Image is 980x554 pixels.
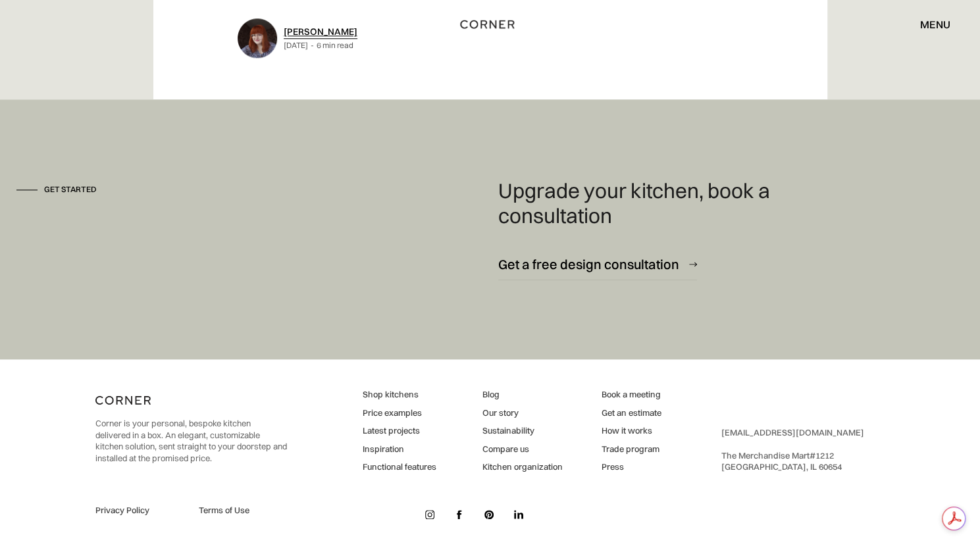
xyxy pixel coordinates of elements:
div: Get a free design consultation [498,255,679,273]
a: How it works [602,425,661,437]
div: ‍ The Merchandise Mart #1212 ‍ [GEOGRAPHIC_DATA], IL 60654 [721,427,864,473]
a: [EMAIL_ADDRESS][DOMAIN_NAME] [721,427,864,438]
a: Latest projects [363,425,436,437]
a: Press [602,461,661,473]
div: Get started [44,184,97,195]
a: Book a meeting [602,389,661,401]
a: Get an estimate [602,407,661,419]
a: Shop kitchens [363,389,436,401]
a: Trade program [602,443,661,455]
h4: Upgrade your kitchen, book a consultation [498,178,814,228]
a: Compare us [482,443,562,455]
a: Terms of Use [199,505,287,516]
a: Kitchen organization [482,461,562,473]
a: Inspiration [363,443,436,455]
a: Sustainability [482,425,562,437]
a: Get a free design consultation [498,248,697,280]
a: Our story [482,407,562,419]
a: Price examples [363,407,436,419]
div: menu [920,19,950,30]
a: Functional features [363,461,436,473]
div: menu [907,13,950,36]
a: Blog [482,389,562,401]
a: Privacy Policy [95,505,184,516]
p: Corner is your personal, bespoke kitchen delivered in a box. An elegant, customizable kitchen sol... [95,418,287,464]
a: home [448,16,531,33]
